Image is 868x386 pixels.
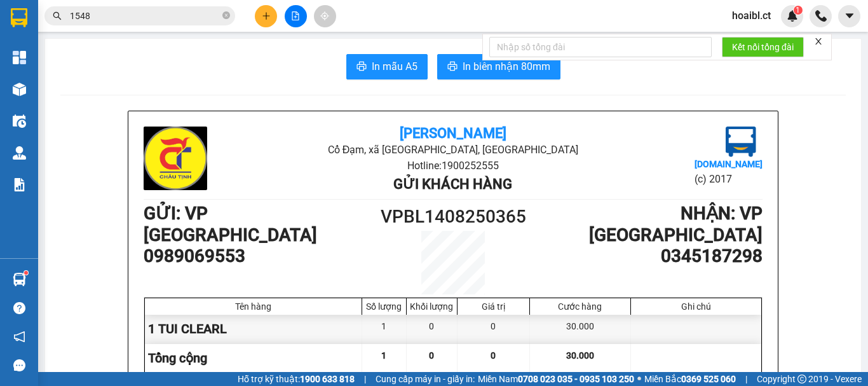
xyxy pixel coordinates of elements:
[376,372,475,386] span: Cung cấp máy in - giấy in:
[262,11,271,20] span: plus
[644,372,736,386] span: Miền Bắc
[346,54,428,79] button: printerIn mẫu A5
[437,54,560,79] button: printerIn biên nhận 80mm
[13,146,26,160] img: warehouse-icon
[796,6,800,15] span: 1
[637,376,641,382] span: ⚪️
[458,315,530,343] div: 0
[362,315,407,343] div: 1
[314,5,336,27] button: aim
[13,302,25,314] span: question-circle
[372,59,417,74] span: In mẫu A5
[222,10,230,22] span: close-circle
[145,315,362,343] div: 1 TUI CLEARL
[255,5,277,27] button: plus
[13,273,26,286] img: warehouse-icon
[489,37,712,57] input: Nhập số tổng đài
[787,10,798,22] img: icon-new-feature
[247,158,659,174] li: Hotline: 1900252555
[13,83,26,96] img: warehouse-icon
[144,245,376,267] h1: 0989069553
[722,37,804,57] button: Kết nối tổng đài
[838,5,860,27] button: caret-down
[566,350,594,361] span: 30.000
[726,127,756,157] img: logo.jpg
[381,350,386,361] span: 1
[407,315,458,343] div: 0
[745,372,747,386] span: |
[320,11,329,20] span: aim
[11,8,27,27] img: logo-vxr
[13,114,26,128] img: warehouse-icon
[144,203,317,245] b: GỬI : VP [GEOGRAPHIC_DATA]
[533,301,627,312] div: Cước hàng
[461,301,526,312] div: Giá trị
[393,176,512,192] b: Gửi khách hàng
[491,350,496,361] span: 0
[13,359,25,371] span: message
[144,127,207,190] img: logo.jpg
[695,171,763,187] li: (c) 2017
[722,8,781,24] span: hoaibl.ct
[148,301,358,312] div: Tên hàng
[13,331,25,343] span: notification
[815,10,827,22] img: phone-icon
[794,6,803,15] sup: 1
[247,142,659,158] li: Cổ Đạm, xã [GEOGRAPHIC_DATA], [GEOGRAPHIC_DATA]
[285,5,307,27] button: file-add
[732,40,794,54] span: Kết nối tổng đài
[222,11,230,19] span: close-circle
[844,10,855,22] span: caret-down
[814,37,823,46] span: close
[400,125,506,141] b: [PERSON_NAME]
[518,374,634,384] strong: 0708 023 035 - 0935 103 250
[148,350,207,366] span: Tổng cộng
[364,372,366,386] span: |
[447,61,458,73] span: printer
[530,315,631,343] div: 30.000
[695,159,763,169] b: [DOMAIN_NAME]
[70,9,220,23] input: Tìm tên, số ĐT hoặc mã đơn
[300,374,355,384] strong: 1900 633 818
[13,178,26,191] img: solution-icon
[376,203,531,231] h1: VPBL1408250365
[238,372,355,386] span: Hỗ trợ kỹ thuật:
[463,59,550,74] span: In biên nhận 80mm
[478,372,634,386] span: Miền Nam
[291,11,300,20] span: file-add
[410,301,454,312] div: Khối lượng
[589,203,763,245] b: NHẬN : VP [GEOGRAPHIC_DATA]
[429,350,434,361] span: 0
[53,11,62,20] span: search
[531,245,763,267] h1: 0345187298
[797,375,806,383] span: copyright
[24,271,28,275] sup: 1
[634,301,758,312] div: Ghi chú
[13,51,26,64] img: dashboard-icon
[356,61,367,73] span: printer
[365,301,403,312] div: Số lượng
[681,374,736,384] strong: 0369 525 060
